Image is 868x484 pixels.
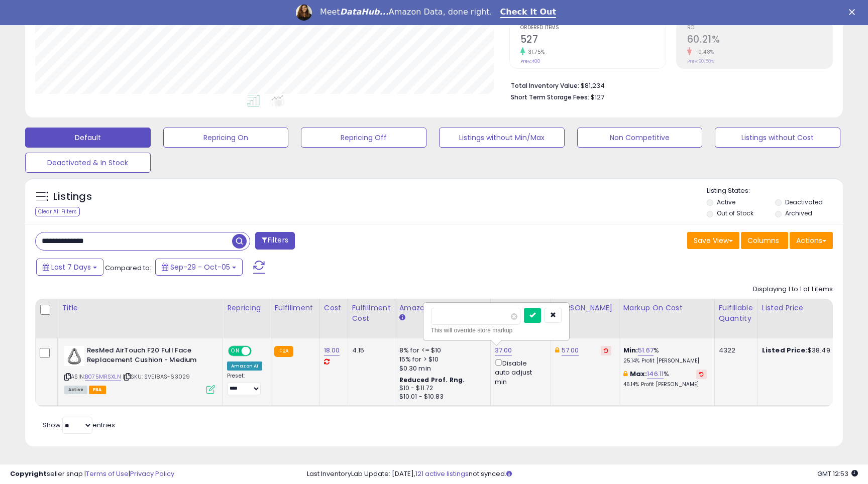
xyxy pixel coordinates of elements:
div: 4.15 [352,346,387,355]
strong: Copyright [10,469,47,478]
div: Fulfillment [274,303,315,313]
a: 146.11 [647,369,664,379]
a: 57.00 [562,345,579,355]
button: Listings without Min/Max [439,128,565,148]
button: Repricing On [163,128,289,148]
p: Listing States: [707,186,842,196]
div: 15% for > $10 [399,355,483,364]
b: Short Term Storage Fees: [511,93,589,101]
small: FBA [274,346,293,357]
button: Non Competitive [577,128,703,148]
span: All listings currently available for purchase on Amazon [64,386,87,394]
i: Revert to store-level Max Markup [699,372,704,377]
a: Check It Out [500,7,557,18]
div: Displaying 1 to 1 of 1 items [753,285,833,294]
b: Listed Price: [762,345,808,355]
h2: 60.21% [687,34,832,47]
button: Columns [741,232,788,249]
span: Show: entries [43,420,115,430]
div: Title [62,303,219,313]
span: FBA [89,386,106,394]
div: ASIN: [64,346,215,393]
li: $81,234 [511,79,825,91]
div: $0.30 min [399,364,483,373]
span: ROI [687,25,832,31]
button: Actions [790,232,833,249]
span: Columns [747,235,779,246]
div: $10.01 - $10.83 [399,393,483,401]
button: Listings without Cost [715,128,840,148]
img: Profile image for Georgie [296,5,312,21]
b: Total Inventory Value: [511,81,579,90]
a: Privacy Policy [130,469,174,478]
a: 51.67 [638,345,654,355]
label: Out of Stock [717,209,753,217]
div: Fulfillment Cost [352,303,391,324]
span: | SKU: SVE18AS-63029 [123,373,190,381]
b: Reduced Prof. Rng. [399,376,465,384]
h5: Listings [53,190,92,204]
span: Last 7 Days [51,262,91,272]
div: 8% for <= $10 [399,346,483,355]
button: Sep-29 - Oct-05 [155,259,243,276]
b: ResMed AirTouch F20 Full Face Replacement Cushion - Medium [87,346,209,367]
small: Prev: 60.50% [687,58,714,64]
b: Max: [630,369,647,379]
div: [PERSON_NAME] [555,303,615,313]
label: Archived [785,209,812,217]
button: Repricing Off [301,128,426,148]
span: 2025-10-13 12:53 GMT [817,469,858,478]
small: Amazon Fees. [399,313,405,322]
h2: 527 [520,34,666,47]
button: Last 7 Days [36,259,103,276]
div: Fulfillable Quantity [719,303,753,324]
a: 37.00 [495,345,512,355]
th: The percentage added to the cost of goods (COGS) that forms the calculator for Min & Max prices. [619,299,714,338]
span: Ordered Items [520,25,666,31]
a: 18.00 [324,345,340,355]
div: This will override store markup [431,325,562,335]
div: $38.49 [762,346,845,355]
small: Prev: 400 [520,58,540,64]
span: Sep-29 - Oct-05 [170,262,230,272]
small: 31.75% [525,48,545,56]
b: Min: [623,345,638,355]
div: Amazon Fees [399,303,486,313]
i: DataHub... [340,7,389,17]
div: Disable auto adjust min [495,357,543,387]
div: 4322 [719,346,750,355]
label: Deactivated [785,198,823,206]
p: 25.14% Profit [PERSON_NAME] [623,357,707,365]
div: % [623,370,707,388]
i: Revert to store-level Dynamic Max Price [604,348,608,353]
div: Clear All Filters [35,207,80,216]
div: Amazon AI [227,361,262,371]
span: ON [229,347,242,355]
div: Last InventoryLab Update: [DATE], not synced. [307,469,858,479]
div: Repricing [227,303,266,313]
div: $10 - $11.72 [399,384,483,393]
a: Terms of Use [86,469,129,478]
div: Meet Amazon Data, done right. [320,7,492,17]
i: This overrides the store level max markup for this listing [623,371,627,377]
label: Active [717,198,735,206]
button: Filters [255,232,294,250]
small: -0.48% [692,48,714,56]
p: 46.14% Profit [PERSON_NAME] [623,381,707,388]
button: Save View [687,232,739,249]
div: Markup on Cost [623,303,710,313]
div: Listed Price [762,303,849,313]
div: Close [849,9,859,15]
a: B075MRSXLN [85,373,121,381]
div: % [623,346,707,365]
div: Cost [324,303,344,313]
button: Default [25,128,151,148]
div: Preset: [227,373,262,395]
div: seller snap | | [10,469,174,479]
span: $127 [591,92,604,102]
span: Compared to: [105,263,151,273]
i: This overrides the store level Dynamic Max Price for this listing [555,347,559,353]
button: Deactivated & In Stock [25,153,151,173]
img: 31wExoE40uL._SL40_.jpg [64,346,84,366]
span: OFF [250,347,266,355]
